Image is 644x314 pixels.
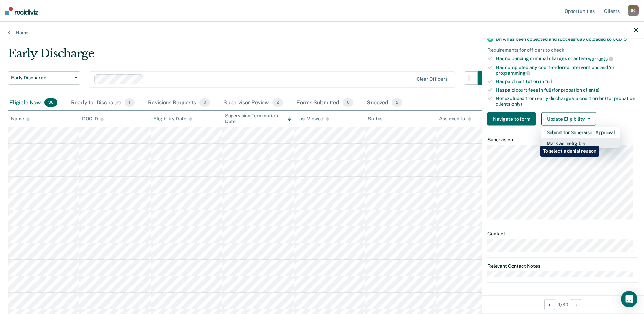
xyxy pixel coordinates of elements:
div: Has paid court fees in full (for probation [496,87,638,93]
div: Assigned to [439,116,471,122]
img: Recidiviz [5,7,38,15]
button: Update Eligibility [541,112,596,126]
dt: Contact [487,231,638,237]
button: Mark as Ineligible [541,138,620,149]
div: Open Intercom Messenger [621,291,637,307]
div: Clear officers [416,76,448,82]
button: Navigate to form [487,112,536,126]
div: Eligible Now [8,96,59,111]
div: Ready for Discharge [70,96,136,111]
span: full [545,79,552,84]
span: 2 [272,98,283,107]
button: Next Opportunity [571,299,581,310]
a: Home [8,30,636,36]
div: Requirements for officers to check [487,47,638,53]
span: CODIS [613,36,627,42]
span: 2 [392,98,402,107]
span: programming [496,70,530,76]
span: 0 [199,98,210,107]
div: Supervisor Review [222,96,285,111]
div: 9 / 30 [482,295,644,313]
a: Navigate to form [487,112,539,126]
span: 0 [343,98,353,107]
dt: Relevant Contact Notes [487,263,638,269]
div: Eligibility Date [153,116,192,122]
div: Early Discharge [8,47,491,66]
div: Name [11,116,30,122]
span: 30 [44,98,57,107]
div: Supervision Termination Date [225,113,291,124]
div: Revisions Requests [147,96,211,111]
div: Has completed any court-ordered interventions and/or [496,64,638,76]
button: Previous Opportunity [544,299,555,310]
span: only) [511,101,522,106]
div: DOC ID [82,116,104,122]
div: Last Viewed [296,116,329,122]
dt: Supervision [487,137,638,143]
div: Not excluded from early discharge via court order (for probation clients [496,95,638,107]
div: DNA has been collected and successfully uploaded to [496,36,638,42]
button: Submit for Supervisor Approval [541,127,620,138]
div: Has paid restitution in [496,79,638,84]
div: Has no pending criminal charges or active [496,56,638,62]
span: Early Discharge [11,75,72,81]
span: warrants [588,56,613,62]
div: Status [368,116,382,122]
span: clients) [583,87,599,93]
span: 1 [125,98,135,107]
div: Forms Submitted [295,96,355,111]
div: Snoozed [365,96,404,111]
div: S C [628,5,639,16]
